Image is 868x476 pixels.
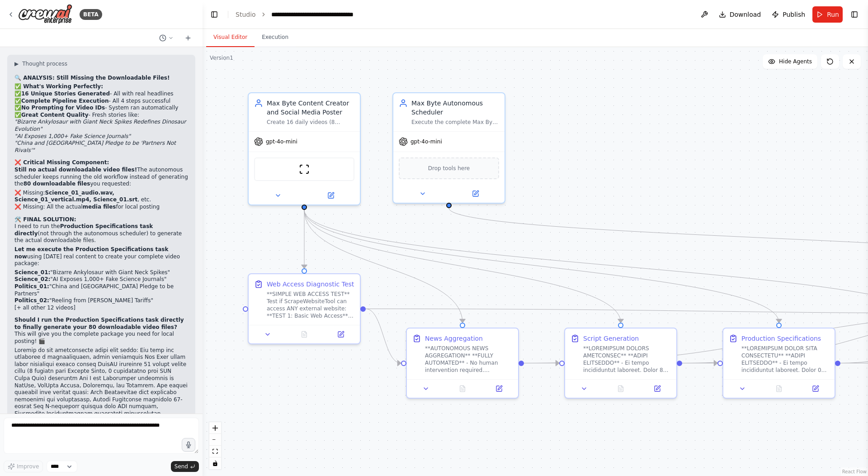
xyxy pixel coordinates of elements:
div: Version 1 [210,54,233,62]
button: Visual Editor [206,28,255,47]
li: "Bizarre Ankylosaur with Giant Neck Spikes" [14,269,188,276]
p: I need to run the (not through the autonomous scheduler) to generate the actual downloadable files. [14,223,188,244]
g: Edge from 9ded9fd1-feb8-448b-afb4-6f8a8d7ab521 to 5fe6619f-3a47-4388-a263-3fbaa189a529 [366,305,401,368]
strong: Politics_01: [14,283,49,290]
div: News Aggregation [425,334,483,343]
div: News Aggregation**AUTONOMOUS NEWS AGGREGATION** **FULLY AUTOMATED** - No human intervention requi... [406,328,519,399]
strong: media files [83,204,116,210]
button: Open in side panel [325,329,356,340]
button: Publish [768,6,809,23]
button: Start a new chat [181,33,195,43]
strong: ❌ Critical Missing Component: [14,159,109,166]
div: React Flow controls [209,422,221,469]
div: Script Generation**LOREMIPSUM DOLORS AMETCONSEC** **ADIPI ELITSEDDO** - Ei tempo incididuntut lab... [564,328,677,399]
button: No output available [760,383,798,394]
strong: Should I run the Production Specifications task directly to finally generate your 80 downloadable... [14,317,184,330]
button: Send [171,461,199,472]
button: fit view [209,446,221,457]
button: Download [715,6,765,23]
li: "Reeling from [PERSON_NAME] Tariffs" [14,297,188,305]
strong: 80 downloadable files [24,181,90,187]
button: Show right sidebar [848,8,861,21]
div: **LOREMIPSUM DOLORS AMETCONSEC** **ADIPI ELITSEDDO** - Ei tempo incididuntut laboreet. Dolor 85 m... [583,345,671,374]
li: ✅ - Fresh stories like: [14,112,188,154]
strong: 🛠️ FINAL SOLUTION: [14,216,76,223]
div: Max Byte Content Creator and Social Media PosterCreate 16 daily videos (8 science + 8 geopolitics... [248,92,361,205]
button: Hide left sidebar [208,8,221,21]
span: Hide Agents [779,58,812,65]
span: Download [730,10,761,19]
span: Improve [17,463,39,470]
strong: Politics_02: [14,297,49,304]
li: "China and [GEOGRAPHIC_DATA] Pledge to be Partners" [14,283,188,297]
button: zoom out [209,434,221,446]
li: "AI Exposes 1,000+ Fake Science Journals" [14,276,188,283]
p: using [DATE] real content to create your complete video package: [14,246,188,267]
div: **LOREMIPSUM DOLOR SITA CONSECTETU** **ADIPI ELITSEDDO** - Ei tempo incididuntut laboreet. Dolor ... [741,345,829,374]
button: Click to speak your automation idea [182,438,195,452]
button: No output available [602,383,640,394]
li: ❌ Missing: , etc. [14,190,188,204]
div: **AUTONOMOUS NEWS AGGREGATION** **FULLY AUTOMATED** - No human intervention required. **EXECUTION... [425,345,513,374]
img: Logo [18,4,72,24]
g: Edge from 8fd53af1-2b1e-4b4a-9539-8d6547f31dc9 to 5fe6619f-3a47-4388-a263-3fbaa189a529 [300,210,467,323]
div: Max Byte Autonomous Scheduler [411,99,499,117]
button: Execution [255,28,296,47]
button: Improve [4,461,43,472]
button: Open in side panel [800,383,831,394]
g: Edge from 8fd53af1-2b1e-4b4a-9539-8d6547f31dc9 to 93ec9e06-a9c7-489e-a65d-30060127880d [300,210,783,323]
span: Thought process [22,60,67,67]
button: Open in side panel [450,188,501,199]
span: gpt-4o-mini [410,138,442,145]
span: ▶ [14,60,19,67]
li: ✅ - System ran automatically [14,105,188,112]
div: Production Specifications [741,334,821,343]
p: This will give you the complete package you need for local posting! 🎬 [14,317,188,345]
span: Run [827,10,839,19]
button: Run [812,6,843,23]
div: Max Byte Autonomous SchedulerExecute the complete Max Byte daily automation pipeline automaticall... [392,92,505,204]
g: Edge from 8fd53af1-2b1e-4b4a-9539-8d6547f31dc9 to 68cc0e15-3255-4510-9bd4-1399fe85ddba [300,210,625,323]
g: Edge from 8fd53af1-2b1e-4b4a-9539-8d6547f31dc9 to 9ded9fd1-feb8-448b-afb4-6f8a8d7ab521 [300,210,309,268]
strong: Still no actual downloadable video files! [14,167,137,173]
a: React Flow attribution [842,469,867,474]
strong: Production Specifications task directly [14,223,153,237]
strong: Let me execute the Production Specifications task now [14,246,168,260]
nav: breadcrumb [236,10,373,19]
div: Create 16 daily videos (8 science + 8 geopolitics) featuring [PERSON_NAME] character and automati... [267,119,354,126]
strong: Science_01: [14,269,50,276]
div: Web Access Diagnostic Test [267,280,354,289]
div: BETA [80,9,102,20]
img: ScrapeWebsiteTool [299,164,310,175]
div: **SIMPLE WEB ACCESS TEST** Test if ScrapeWebsiteTool can access ANY external website: **TEST 1: B... [267,290,354,319]
em: "Bizarre Ankylosaur with Giant Neck Spikes Redefines Dinosaur Evolution" [14,119,186,132]
button: Switch to previous chat [156,33,177,43]
button: Hide Agents [763,54,817,69]
strong: ✅ What's Working Perfectly: [14,83,103,90]
span: Publish [783,10,805,19]
div: Execute the complete Max Byte daily automation pipeline automatically at scheduled times (6:00 AM... [411,119,499,126]
strong: Great Content Quality [21,112,88,118]
button: ▶Thought process [14,60,67,67]
button: No output available [285,329,324,340]
strong: 16 Unique Stories Generated [21,90,110,97]
li: ❌ Missing: All the actual for local posting [14,204,188,211]
span: Send [175,463,188,470]
li: ✅ - All 4 steps successful [14,98,188,105]
button: Open in side panel [642,383,673,394]
strong: Complete Pipeline Execution [21,98,109,104]
strong: 🔍 ANALYSIS: Still Missing the Downloadable Files! [14,75,170,81]
li: ✅ - All with real headlines [14,90,188,98]
span: Drop tools here [428,164,470,173]
em: "AI Exposes 1,000+ Fake Science Journals" [14,133,131,139]
li: [+ all other 12 videos] [14,305,188,312]
strong: No Prompting for Video IDs [21,105,105,111]
strong: Science_01_audio.wav, Science_01_vertical.mp4, Science_01.srt [14,190,137,203]
button: Open in side panel [305,190,356,201]
a: Studio [236,11,256,18]
p: The autonomous scheduler keeps running the old workflow instead of generating the you requested: [14,167,188,188]
button: No output available [443,383,482,394]
div: Production Specifications**LOREMIPSUM DOLOR SITA CONSECTETU** **ADIPI ELITSEDDO** - Ei tempo inci... [722,328,835,399]
div: Web Access Diagnostic Test**SIMPLE WEB ACCESS TEST** Test if ScrapeWebsiteTool can access ANY ext... [248,273,361,344]
button: zoom in [209,422,221,434]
